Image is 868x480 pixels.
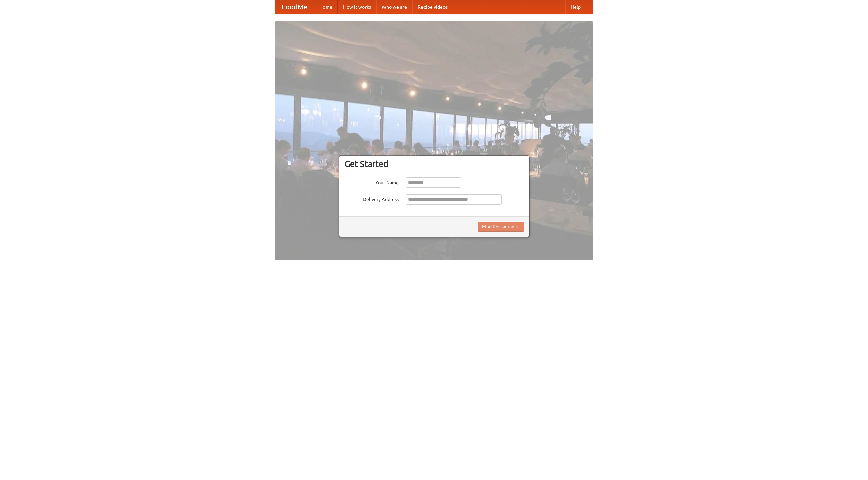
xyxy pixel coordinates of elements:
label: Delivery Address [344,194,399,203]
a: FoodMe [275,0,314,14]
a: Home [314,0,338,14]
a: Who we are [376,0,412,14]
a: How it works [338,0,376,14]
h3: Get Started [344,159,524,169]
a: Recipe videos [412,0,453,14]
a: Help [565,0,586,14]
button: Find Restaurants! [478,222,524,232]
label: Your Name [344,177,399,186]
